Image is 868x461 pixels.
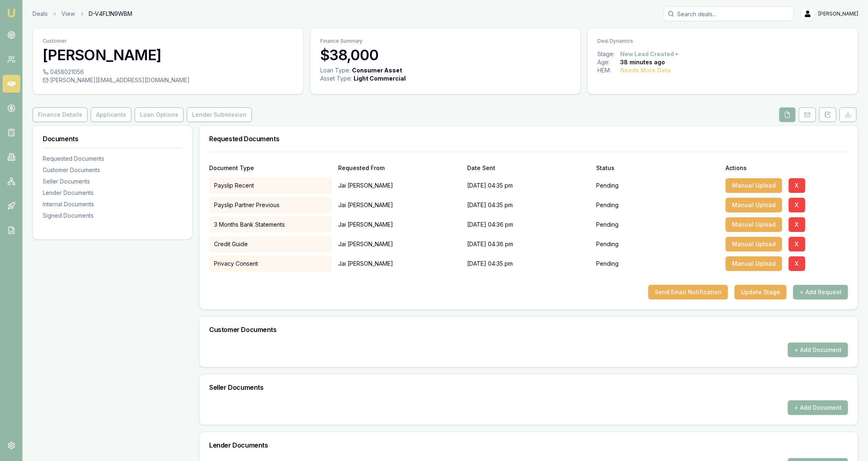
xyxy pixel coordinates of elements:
h3: $38,000 [320,47,571,63]
button: X [789,256,805,271]
a: View [61,10,75,18]
a: Lender Submission [185,107,254,122]
button: Manual Upload [726,198,782,212]
div: Credit Guide [209,236,332,252]
button: X [789,237,805,251]
a: Deals [33,10,48,18]
span: [PERSON_NAME] [818,11,858,17]
div: Requested From [338,165,461,171]
p: Pending [597,201,619,209]
div: Status [597,165,719,171]
button: Manual Upload [726,217,782,232]
p: Pending [597,221,619,229]
p: Jai [PERSON_NAME] [338,236,461,252]
div: Needs More Data [620,66,671,74]
button: New Lead Created [620,50,680,58]
p: Pending [597,260,619,268]
p: Jai [PERSON_NAME] [338,197,461,213]
div: Signed Documents [43,212,182,220]
button: + Add Document [788,400,848,415]
a: Loan Options [133,107,185,122]
h3: Seller Documents [209,384,848,391]
p: Pending [597,181,619,190]
div: Date Sent [467,165,590,171]
button: Lender Submission [187,107,252,122]
button: Send Email Notification [648,285,728,299]
div: Light Commercial [354,74,406,83]
div: Actions [726,165,848,171]
div: Privacy Consent [209,256,332,272]
div: Age: [597,58,620,66]
div: [DATE] 04:36 pm [467,216,590,233]
h3: Documents [43,135,182,142]
div: Asset Type : [320,74,352,83]
div: 38 minutes ago [620,58,665,66]
div: Stage: [597,50,620,58]
div: [DATE] 04:35 pm [467,256,590,272]
div: Payslip Partner Previous [209,197,332,213]
p: Jai [PERSON_NAME] [338,256,461,272]
input: Search deals [664,7,794,21]
span: D-V4FL1N9WBM [89,10,132,18]
button: Finance Details [33,107,87,122]
div: [PERSON_NAME][EMAIL_ADDRESS][DOMAIN_NAME] [43,76,293,84]
div: 0458021056 [43,68,293,76]
button: Manual Upload [726,256,782,271]
div: [DATE] 04:35 pm [467,177,590,194]
button: + Add Document [788,343,848,357]
div: Document Type [209,165,332,171]
button: Update Stage [735,285,787,299]
nav: breadcrumb [33,10,132,18]
div: Requested Documents [43,155,182,163]
div: Customer Documents [43,166,182,174]
p: Pending [597,240,619,248]
button: + Add Request [793,285,848,299]
button: X [789,178,805,193]
button: Applicants [91,107,131,122]
button: X [789,198,805,212]
p: Customer [43,38,293,44]
div: Internal Documents [43,200,182,208]
button: Manual Upload [726,178,782,193]
img: emu-icon-u.png [7,8,16,18]
div: Loan Type: [320,66,350,74]
button: Loan Options [135,107,184,122]
p: Jai [PERSON_NAME] [338,177,461,194]
div: HEM: [597,66,620,74]
p: Finance Summary [320,38,571,44]
h3: Customer Documents [209,326,848,333]
h3: Lender Documents [209,442,848,448]
a: Applicants [89,107,133,122]
h3: Requested Documents [209,135,848,142]
div: Payslip Recent [209,177,332,194]
div: [DATE] 04:35 pm [467,197,590,213]
div: [DATE] 04:36 pm [467,236,590,252]
button: Manual Upload [726,237,782,251]
div: 3 Months Bank Statements [209,216,332,233]
div: Lender Documents [43,189,182,197]
button: X [789,217,805,232]
p: Deal Dynamics [597,38,848,44]
p: Jai [PERSON_NAME] [338,216,461,233]
div: Consumer Asset [352,66,402,74]
a: Finance Details [33,107,89,122]
div: Seller Documents [43,177,182,186]
h3: [PERSON_NAME] [43,47,293,63]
